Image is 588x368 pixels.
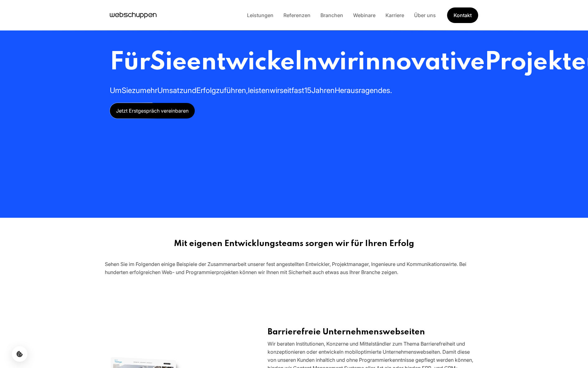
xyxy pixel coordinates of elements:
[315,12,348,18] a: Branchen
[268,327,477,337] h2: Barrierefreie Unternehmenswebseiten
[105,239,483,249] h2: Mit eigenen Entwicklungsteams sorgen wir für Ihren Erfolg
[110,103,195,119] a: Jetzt Erstgespräch vereinbaren
[270,86,280,95] span: wir
[485,50,586,75] span: Projekte
[348,12,380,18] a: Webinare
[157,86,183,95] span: Umsatz
[380,12,409,18] a: Karriere
[110,11,156,20] a: Hauptseite besuchen
[224,86,248,95] span: führen,
[105,260,483,276] div: Sehen Sie im Folgenden einige Beispiele der Zusammenarbeit unserer fest angestellten Entwickler, ...
[335,86,392,95] span: Herausragendes.
[122,86,132,95] span: Sie
[409,12,441,18] a: Über uns
[280,86,292,95] span: seit
[318,50,358,75] span: wir
[447,7,478,23] a: Get Started
[150,50,187,75] span: Sie
[187,50,318,75] span: entwickeln
[242,12,278,18] a: Leistungen
[304,86,311,95] span: 15
[278,12,315,18] a: Referenzen
[183,86,196,95] span: und
[12,346,27,362] button: Cookie-Einstellungen öffnen
[248,86,270,95] span: leisten
[110,50,150,75] span: Für
[196,86,216,95] span: Erfolg
[216,86,224,95] span: zu
[140,86,157,95] span: mehr
[358,50,485,75] span: innovative
[110,86,122,95] span: Um
[311,86,335,95] span: Jahren
[292,86,304,95] span: fast
[132,86,140,95] span: zu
